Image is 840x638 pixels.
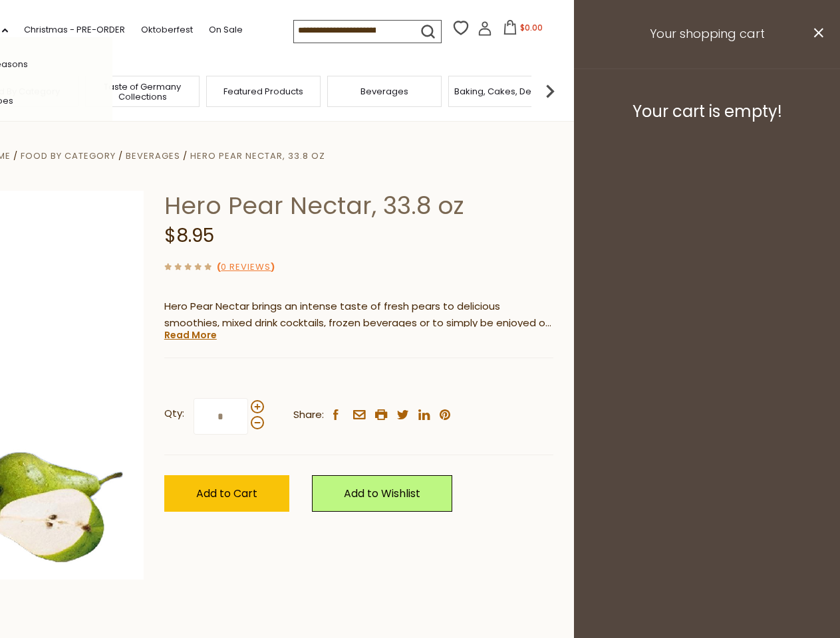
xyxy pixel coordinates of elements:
[223,86,303,96] a: Featured Products
[360,86,408,96] a: Beverages
[293,407,324,423] span: Share:
[164,475,289,512] button: Add to Cart
[209,23,243,37] a: On Sale
[312,475,452,512] a: Add to Wishlist
[196,486,257,501] span: Add to Cart
[164,328,217,342] a: Read More
[194,398,248,435] input: Qty:
[454,86,557,96] a: Baking, Cakes, Desserts
[164,298,553,332] p: Hero Pear Nectar brings an intense taste of fresh pears to delicious smoothies, mixed drink cockt...
[21,150,116,162] a: Food By Category
[495,20,551,40] button: $0.00
[221,261,271,274] a: 0 Reviews
[24,23,125,37] a: Christmas - PRE-ORDER
[126,150,180,162] a: Beverages
[520,22,543,33] span: $0.00
[190,150,325,162] a: Hero Pear Nectar, 33.8 oz
[591,102,823,122] h3: Your cart is empty!
[141,23,193,37] a: Oktoberfest
[164,405,184,422] strong: Qty:
[537,78,563,104] img: next arrow
[164,223,214,249] span: $8.95
[89,82,196,102] a: Taste of Germany Collections
[164,191,553,221] h1: Hero Pear Nectar, 33.8 oz
[217,261,275,273] span: ( )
